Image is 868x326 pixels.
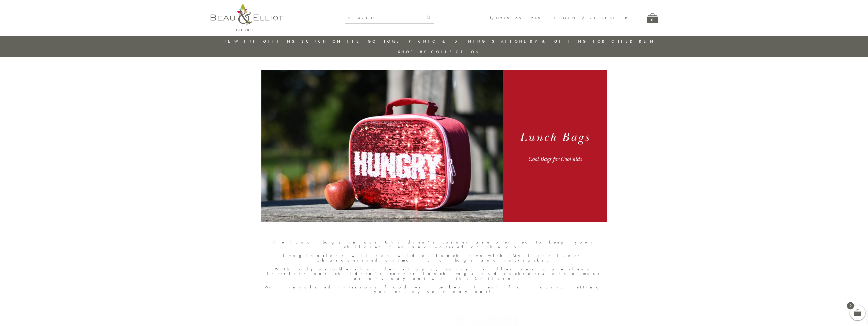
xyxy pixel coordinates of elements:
p: With insulated interiors food will be kept fresh for hours, letting you enjoy your day out! [261,285,607,294]
a: 01279 653 249 [490,16,542,20]
h1: Lunch Bags [509,130,601,145]
span: 0 [847,302,854,309]
a: For Children [593,39,655,44]
a: Gifting [263,39,296,44]
a: Login / Register [554,15,629,21]
div: Cool Bags for Cool kids [509,155,601,163]
a: New in! [224,39,258,44]
p: Imaginations will run wild at lunch time with My Little Lunch Characterised animal lunch bags and... [261,253,607,263]
a: Stationery & Gifting [492,39,587,44]
a: 0 [647,13,658,23]
a: Picnic & Dining [409,39,486,44]
a: Home [383,39,403,44]
img: Hungery sequined designer insulated lunch bad container [261,70,503,222]
a: Lunch On The Go [302,39,377,44]
p: The lunch bags in our Children’s corner are perfect to keep your children fed and watered on the go. [261,240,607,249]
p: With adjustable shoulder straps, carry handles and wipe clean interiors our children’s corner lun... [261,267,607,281]
img: logo [211,4,283,31]
input: SEARCH [345,13,423,23]
a: Shop by collection [398,49,480,54]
